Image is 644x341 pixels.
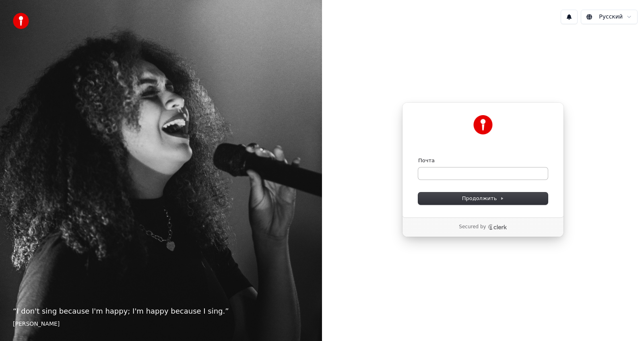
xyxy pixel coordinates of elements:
label: Почта [418,157,435,164]
img: Youka [473,115,493,134]
span: Продолжить [462,195,504,202]
p: “ I don't sing because I'm happy; I'm happy because I sing. ” [13,306,309,317]
footer: [PERSON_NAME] [13,320,309,328]
button: Продолжить [418,192,548,205]
img: youka [13,13,29,29]
p: Secured by [459,224,486,230]
a: Clerk logo [488,224,507,230]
